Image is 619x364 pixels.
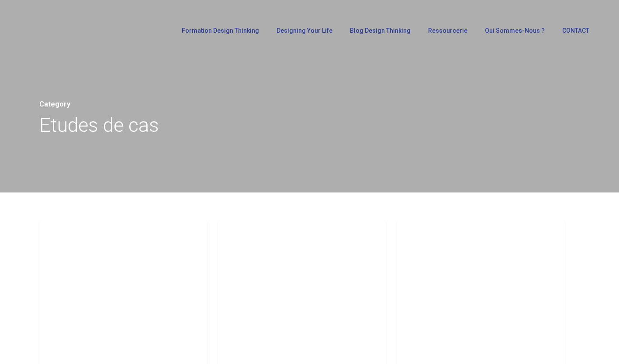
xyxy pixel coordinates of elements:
a: Ressourcerie [424,27,472,34]
a: Formation Design Thinking [177,27,263,34]
span: Designing Your Life [277,27,332,34]
a: CONTACT [558,27,594,34]
span: Ressourcerie [428,27,467,34]
a: Qui sommes-nous ? [481,27,549,34]
a: Etudes de cas [405,230,463,240]
span: Category [39,100,70,108]
a: Etudes de cas [48,230,105,240]
span: Qui sommes-nous ? [485,27,545,34]
a: Etudes de cas [227,230,284,240]
span: CONTACT [562,27,589,34]
span: Blog Design Thinking [350,27,411,34]
a: Blog Design Thinking [346,27,415,34]
span: Formation Design Thinking [182,27,259,34]
a: Designing Your Life [272,27,337,34]
h1: Etudes de cas [39,111,580,139]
